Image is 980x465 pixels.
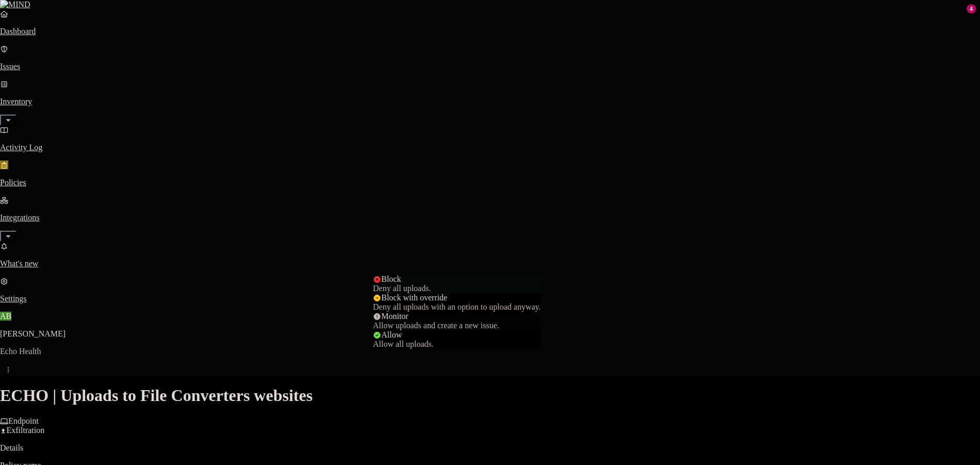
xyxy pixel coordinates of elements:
span: Deny all uploads with an option to upload anyway. [373,302,541,311]
span: Allow [381,330,402,339]
span: Block [381,275,401,283]
span: Deny all uploads. [373,284,431,293]
span: Allow all uploads. [373,340,434,348]
span: Monitor [381,312,408,320]
span: Allow uploads and create a new issue. [373,321,499,330]
span: Block with override [381,293,447,302]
